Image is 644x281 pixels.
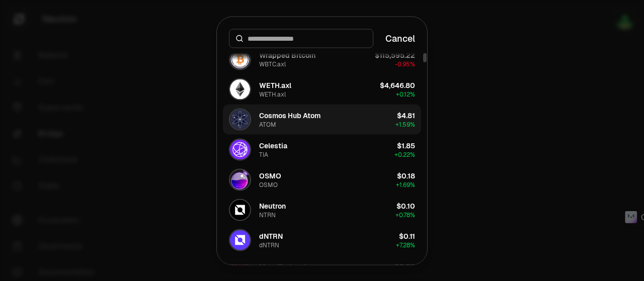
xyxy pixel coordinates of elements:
div: OSMO [259,180,278,189]
button: NTRN LogoNeutronNTRN$0.10+0.78% [223,195,421,225]
div: OSMO [259,170,281,180]
img: ATOM Logo [230,109,250,129]
div: Mars Protocol [259,261,306,271]
div: $0.11 [399,231,415,241]
div: Neutron [259,201,286,211]
div: WBTC.axl [259,60,286,68]
button: WBTC.axl LogoWrapped BitcoinWBTC.axl$115,595.22-0.95% [223,44,421,74]
span: + 1.69% [396,180,415,189]
img: dNTRN Logo [230,230,250,250]
div: dNTRN [259,241,279,249]
div: WETH.axl [259,80,291,90]
button: ATOM LogoCosmos Hub AtomATOM$4.81+1.59% [223,104,421,134]
img: NTRN Logo [230,200,250,220]
div: $4,646.80 [380,80,415,90]
img: TIA Logo [230,139,250,159]
div: ATOM [259,120,276,128]
div: $0.10 [396,201,415,211]
img: MARS Logo [230,260,250,280]
span: + 7.28% [396,241,415,249]
button: dNTRN LogodNTRNdNTRN$0.11+7.28% [223,225,421,255]
img: WBTC.axl Logo [230,49,250,69]
button: OSMO LogoOSMOOSMO$0.18+1.69% [223,164,421,195]
div: $0.03 [394,261,415,271]
div: Cosmos Hub Atom [259,110,320,120]
button: Cancel [385,31,415,45]
img: OSMO Logo [230,169,250,190]
img: WETH.axl Logo [230,79,250,99]
div: Celestia [259,140,287,150]
span: + 0.12% [396,90,415,98]
div: $115,595.22 [375,50,415,60]
div: NTRN [259,211,276,219]
div: Wrapped Bitcoin [259,50,315,60]
button: WETH.axl LogoWETH.axlWETH.axl$4,646.80+0.12% [223,74,421,104]
div: $0.18 [397,170,415,180]
div: $4.81 [397,110,415,120]
div: dNTRN [259,231,283,241]
div: TIA [259,150,268,158]
div: $1.85 [397,140,415,150]
span: -0.95% [395,60,415,68]
span: + 0.78% [395,211,415,219]
div: WETH.axl [259,90,286,98]
span: + 0.22% [394,150,415,158]
button: TIA LogoCelestiaTIA$1.85+0.22% [223,134,421,164]
span: + 1.59% [395,120,415,128]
